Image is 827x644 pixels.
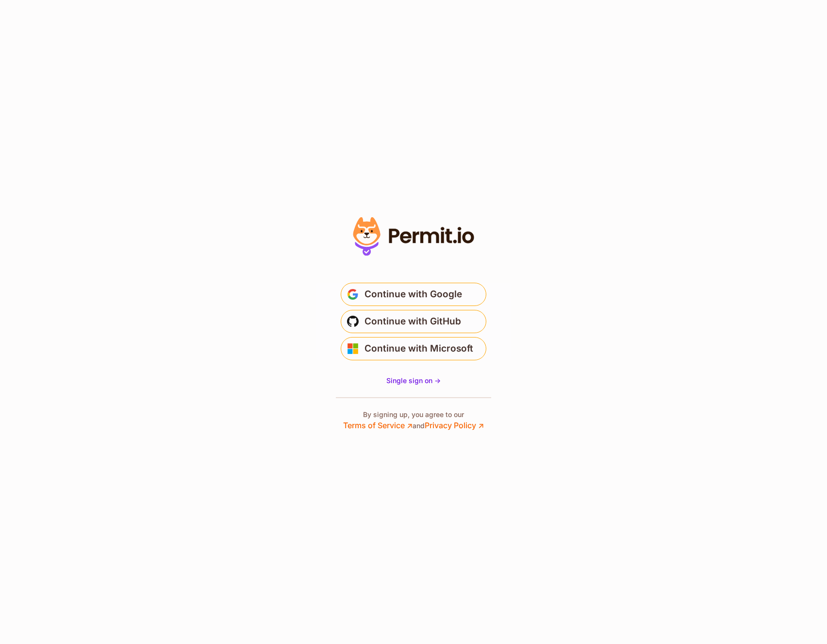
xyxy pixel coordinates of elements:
[364,314,461,329] span: Continue with GitHub
[343,410,484,431] p: By signing up, you agree to our and
[425,420,484,430] a: Privacy Policy ↗
[341,310,486,333] button: Continue with GitHub
[343,420,413,430] a: Terms of Service ↗
[386,376,441,386] a: Single sign on ->
[341,337,486,360] button: Continue with Microsoft
[386,376,441,385] span: Single sign on ->
[341,283,486,306] button: Continue with Google
[364,341,473,356] span: Continue with Microsoft
[364,287,462,302] span: Continue with Google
